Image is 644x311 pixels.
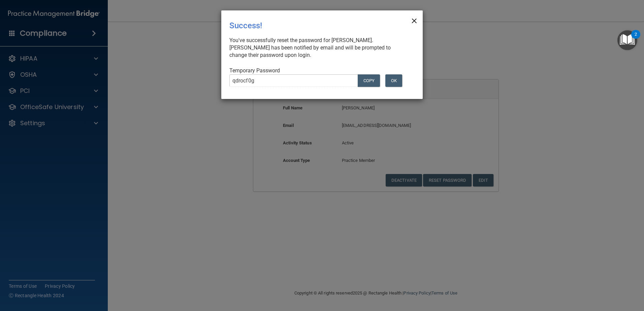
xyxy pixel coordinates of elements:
[229,67,280,74] span: Temporary Password
[358,74,380,87] button: COPY
[527,263,636,290] iframe: Drift Widget Chat Controller
[229,16,387,35] div: Success!
[617,30,637,50] button: Open Resource Center, 2 new notifications
[635,34,637,43] div: 2
[411,13,417,27] span: ×
[229,37,409,59] div: You've successfully reset the password for [PERSON_NAME]. [PERSON_NAME] has been notified by emai...
[385,74,402,87] button: OK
